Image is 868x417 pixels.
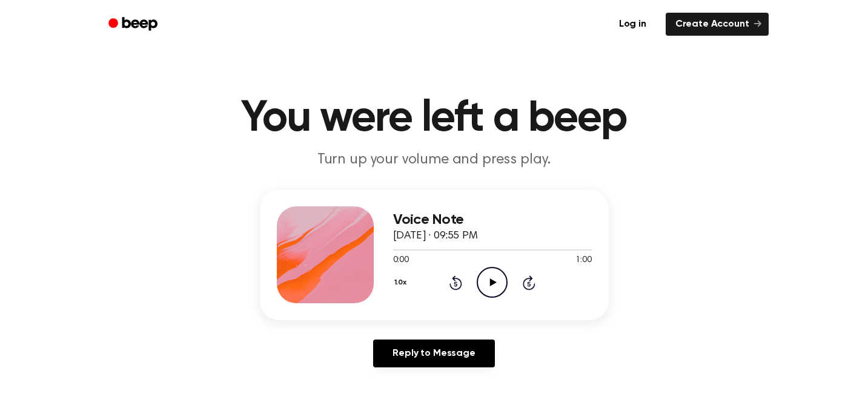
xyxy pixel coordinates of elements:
[393,231,478,241] span: [DATE] · 09:55 PM
[393,212,592,228] h3: Voice Note
[393,254,409,267] span: 0:00
[607,10,658,38] a: Log in
[373,340,494,367] a: Reply to Message
[100,13,168,36] a: Beep
[393,272,411,293] button: 1.0x
[666,13,769,36] a: Create Account
[202,150,667,170] p: Turn up your volume and press play.
[575,254,591,267] span: 1:00
[124,97,744,140] h1: You were left a beep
